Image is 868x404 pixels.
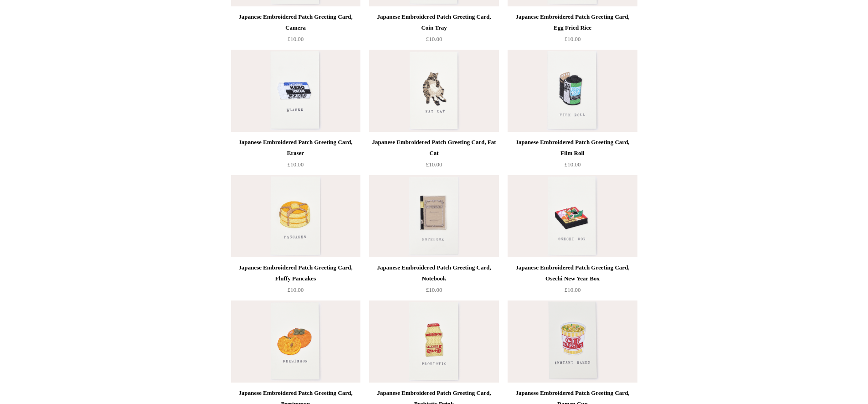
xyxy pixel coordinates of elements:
div: Japanese Embroidered Patch Greeting Card, Film Roll [510,137,635,159]
img: Japanese Embroidered Patch Greeting Card, Fat Cat [369,50,498,132]
div: Japanese Embroidered Patch Greeting Card, Notebook [371,262,496,284]
a: Japanese Embroidered Patch Greeting Card, Camera £10.00 [231,11,360,49]
span: £10.00 [288,36,304,42]
a: Japanese Embroidered Patch Greeting Card, Notebook Japanese Embroidered Patch Greeting Card, Note... [369,175,498,257]
img: Japanese Embroidered Patch Greeting Card, Osechi New Year Box [508,175,637,257]
img: Japanese Embroidered Patch Greeting Card, Notebook [369,175,498,257]
div: Japanese Embroidered Patch Greeting Card, Egg Fried Rice [510,11,635,33]
a: Japanese Embroidered Patch Greeting Card, Fluffy Pancakes Japanese Embroidered Patch Greeting Car... [231,175,360,257]
a: Japanese Embroidered Patch Greeting Card, Notebook £10.00 [369,262,498,300]
a: Japanese Embroidered Patch Greeting Card, Ramen Cup Japanese Embroidered Patch Greeting Card, Ram... [508,300,637,383]
div: Japanese Embroidered Patch Greeting Card, Fat Cat [371,137,496,159]
a: Japanese Embroidered Patch Greeting Card, Persimmon Japanese Embroidered Patch Greeting Card, Per... [231,300,360,383]
span: £10.00 [565,286,581,293]
a: Japanese Embroidered Patch Greeting Card, Fat Cat £10.00 [369,137,498,174]
div: Japanese Embroidered Patch Greeting Card, Eraser [233,137,358,159]
a: Japanese Embroidered Patch Greeting Card, Eraser £10.00 [231,137,360,174]
div: Japanese Embroidered Patch Greeting Card, Fluffy Pancakes [233,262,358,284]
a: Japanese Embroidered Patch Greeting Card, Eraser Japanese Embroidered Patch Greeting Card, Eraser [231,50,360,132]
span: £10.00 [426,161,442,168]
div: Japanese Embroidered Patch Greeting Card, Camera [233,11,358,33]
a: Japanese Embroidered Patch Greeting Card, Probiotic Drink Japanese Embroidered Patch Greeting Car... [369,300,498,383]
a: Japanese Embroidered Patch Greeting Card, Film Roll £10.00 [508,137,637,174]
a: Japanese Embroidered Patch Greeting Card, Coin Tray £10.00 [369,11,498,49]
span: £10.00 [565,36,581,42]
a: Japanese Embroidered Patch Greeting Card, Fluffy Pancakes £10.00 [231,262,360,300]
img: Japanese Embroidered Patch Greeting Card, Film Roll [508,50,637,132]
img: Japanese Embroidered Patch Greeting Card, Ramen Cup [508,300,637,383]
img: Japanese Embroidered Patch Greeting Card, Eraser [231,50,360,132]
a: Japanese Embroidered Patch Greeting Card, Fat Cat Japanese Embroidered Patch Greeting Card, Fat Cat [369,50,498,132]
span: £10.00 [426,286,442,293]
div: Japanese Embroidered Patch Greeting Card, Osechi New Year Box [510,262,635,284]
div: Japanese Embroidered Patch Greeting Card, Coin Tray [371,11,496,33]
a: Japanese Embroidered Patch Greeting Card, Film Roll Japanese Embroidered Patch Greeting Card, Fil... [508,50,637,132]
img: Japanese Embroidered Patch Greeting Card, Persimmon [231,300,360,383]
a: Japanese Embroidered Patch Greeting Card, Egg Fried Rice £10.00 [508,11,637,49]
span: £10.00 [565,161,581,168]
a: Japanese Embroidered Patch Greeting Card, Osechi New Year Box £10.00 [508,262,637,300]
span: £10.00 [288,161,304,168]
img: Japanese Embroidered Patch Greeting Card, Fluffy Pancakes [231,175,360,257]
a: Japanese Embroidered Patch Greeting Card, Osechi New Year Box Japanese Embroidered Patch Greeting... [508,175,637,257]
img: Japanese Embroidered Patch Greeting Card, Probiotic Drink [369,300,498,383]
span: £10.00 [426,36,442,42]
span: £10.00 [288,286,304,293]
